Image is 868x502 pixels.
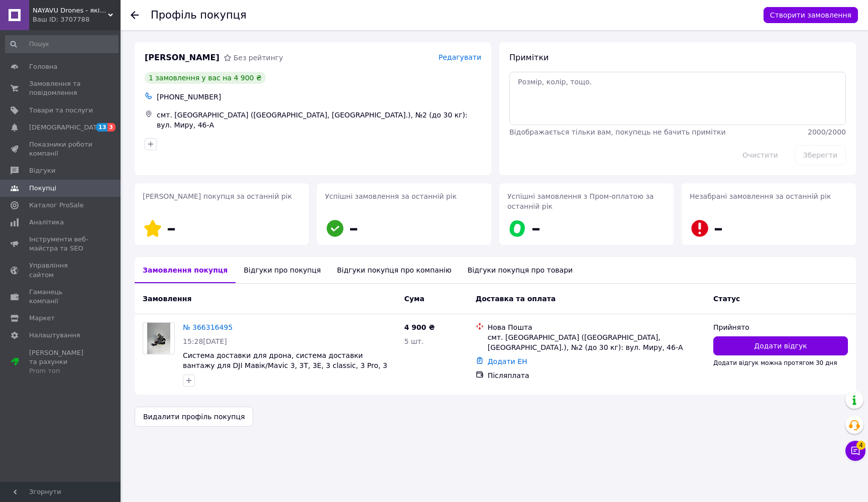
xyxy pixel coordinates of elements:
span: Редагувати [439,53,481,61]
span: 13 [96,123,107,132]
span: Головна [29,62,57,71]
div: [PHONE_NUMBER] [155,90,483,104]
div: Повернутися назад [131,10,139,20]
span: [PERSON_NAME] [145,52,220,64]
span: Управління сайтом [29,261,93,279]
span: Доставка та оплата [476,295,556,303]
div: Післяплата [488,370,705,381]
div: смт. [GEOGRAPHIC_DATA] ([GEOGRAPHIC_DATA], [GEOGRAPHIC_DATA].), №2 (до 30 кг): вул. Миру, 46-А [155,108,483,132]
span: – [531,218,540,238]
button: Видалити профіль покупця [135,407,253,427]
span: Без рейтингу [234,54,283,62]
span: Додати відгук [754,341,807,351]
span: Відгуки [29,166,55,175]
div: смт. [GEOGRAPHIC_DATA] ([GEOGRAPHIC_DATA], [GEOGRAPHIC_DATA].), №2 (до 30 кг): вул. Миру, 46-А [488,332,705,352]
span: Cума [404,295,424,303]
span: 4 900 ₴ [404,323,435,331]
div: Прийнято [713,322,848,332]
span: Гаманець компанії [29,288,93,306]
button: Чат з покупцем4 [845,441,865,461]
button: Додати відгук [713,336,848,355]
span: Каталог ProSale [29,201,83,210]
span: 3 [107,123,116,132]
span: – [349,218,358,238]
div: Нова Пошта [488,322,705,332]
span: Показники роботи компанії [29,140,93,158]
span: Покупці [29,184,56,193]
span: NAYAVU Drones - якісне дооснащення дронів для ефективного виконання завдань! [33,6,108,15]
div: Замовлення покупця [135,257,236,283]
span: 5 шт. [404,337,424,345]
span: – [167,218,176,238]
img: Фото товару [147,323,171,354]
div: Prom топ [29,366,93,375]
span: 4 [856,441,865,450]
span: 15:28[DATE] [183,337,227,345]
span: Відображається тільки вам, покупець не бачить примітки [509,128,726,136]
span: [DEMOGRAPHIC_DATA] [29,123,103,132]
span: Товари та послуги [29,106,93,115]
span: – [714,218,723,238]
span: Замовлення та повідомлення [29,79,93,97]
span: Незабрані замовлення за останній рік [690,192,831,200]
a: Фото товару [143,322,175,354]
a: Додати ЕН [488,357,527,365]
a: № 366316495 [183,323,233,331]
span: Аналітика [29,218,64,227]
div: Ваш ID: 3707788 [33,15,121,24]
span: Маркет [29,314,55,323]
div: Відгуки покупця про товари [460,257,581,283]
span: Успішні замовлення за останній рік [325,192,457,200]
h1: Профіль покупця [151,9,247,21]
span: Додати відгук можна протягом 30 дня [713,359,837,366]
span: Статус [713,295,740,303]
span: Інструменти веб-майстра та SEO [29,235,93,253]
div: 1 замовлення у вас на 4 900 ₴ [145,72,266,84]
div: Відгуки про покупця [236,257,329,283]
span: Замовлення [143,295,191,303]
span: [PERSON_NAME] покупця за останній рік [143,192,292,200]
input: Пошук [5,35,119,53]
span: Налаштування [29,331,80,340]
span: Примітки [509,53,549,62]
div: Відгуки покупця про компанію [329,257,460,283]
span: Успішні замовлення з Пром-оплатою за останній рік [507,192,654,210]
span: 2000 / 2000 [808,128,846,136]
a: Система доставки для дрона, система доставки вантажу для DJI Мавік/Mavic 3, 3T, 3E, 3 classic, 3 ... [183,351,387,380]
button: Створити замовлення [764,7,858,23]
span: [PERSON_NAME] та рахунки [29,348,93,376]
